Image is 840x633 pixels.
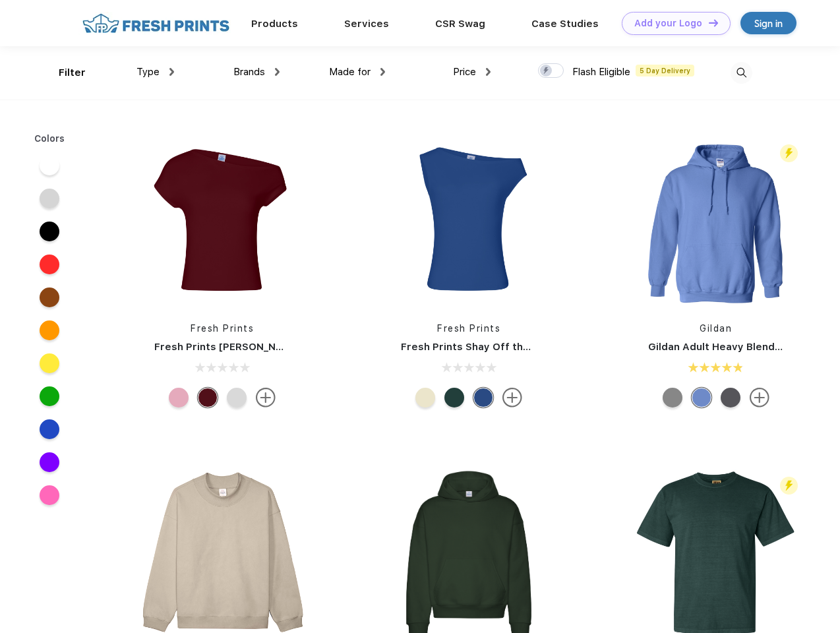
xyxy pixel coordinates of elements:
[700,323,732,334] a: Gildan
[24,132,75,146] div: Colors
[486,68,491,76] img: dropdown.png
[502,388,522,407] img: more.svg
[401,341,604,353] a: Fresh Prints Shay Off the Shoulder Tank
[380,68,385,76] img: dropdown.png
[135,133,310,309] img: func=resize&h=266
[473,388,493,407] div: True Blue
[444,388,464,407] div: Green
[154,341,411,353] a: Fresh Prints [PERSON_NAME] Off the Shoulder Top
[136,66,160,78] span: Type
[256,388,276,407] img: more.svg
[329,66,371,78] span: Made for
[453,66,476,78] span: Price
[572,66,630,78] span: Flash Eligible
[191,323,254,334] a: Fresh Prints
[169,68,174,76] img: dropdown.png
[435,18,485,30] a: CSR Swag
[663,388,682,407] div: Sport Grey
[740,12,796,34] a: Sign in
[721,388,740,407] div: Charcoal
[415,388,435,407] div: Yellow
[780,144,798,162] img: flash_active_toggle.svg
[78,12,233,35] img: fo%20logo%202.webp
[275,68,280,76] img: dropdown.png
[437,323,500,334] a: Fresh Prints
[750,388,769,407] img: more.svg
[251,18,298,30] a: Products
[381,133,556,309] img: func=resize&h=266
[169,388,189,407] div: Light Pink
[227,388,247,407] div: Ash Grey
[731,62,752,84] img: desktop_search.svg
[754,16,783,31] div: Sign in
[636,65,694,76] span: 5 Day Delivery
[233,66,265,78] span: Brands
[709,19,718,26] img: DT
[780,477,798,495] img: flash_active_toggle.svg
[198,388,218,407] div: Burgundy
[692,388,711,407] div: Carolina Blue
[628,133,804,309] img: func=resize&h=266
[59,65,86,80] div: Filter
[634,18,702,29] div: Add your Logo
[344,18,389,30] a: Services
